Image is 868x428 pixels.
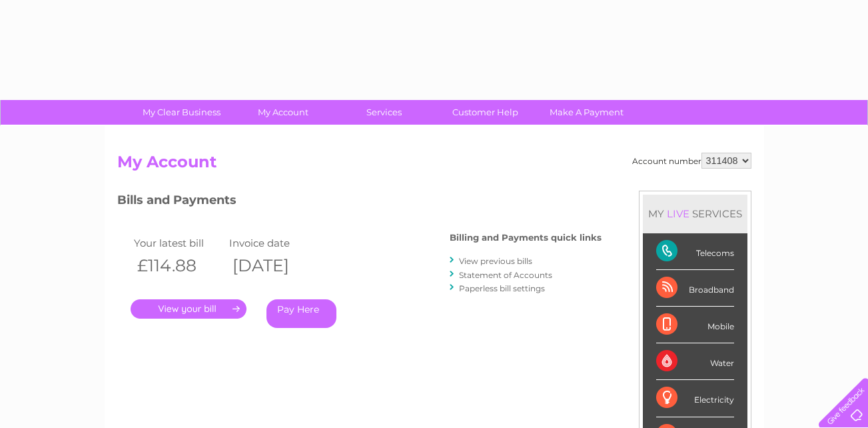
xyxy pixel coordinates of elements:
h3: Bills and Payments [117,191,602,214]
div: MY SERVICES [643,195,747,233]
a: . [131,299,246,319]
h2: My Account [117,153,751,178]
th: £114.88 [131,252,226,279]
a: Pay Here [266,299,336,328]
div: Mobile [656,307,734,343]
h4: Billing and Payments quick links [450,233,602,243]
td: Your latest bill [131,234,226,252]
div: LIVE [664,207,692,220]
div: Account number [632,153,751,169]
div: Telecoms [656,233,734,270]
div: Broadband [656,270,734,307]
td: Invoice date [226,234,322,252]
th: [DATE] [226,252,322,279]
a: My Account [228,100,338,125]
div: Electricity [656,380,734,417]
a: My Clear Business [127,100,236,125]
a: Customer Help [430,100,540,125]
a: Make A Payment [532,100,642,125]
a: Services [329,100,439,125]
a: Paperless bill settings [459,283,545,293]
div: Water [656,343,734,380]
a: Statement of Accounts [459,270,552,280]
a: View previous bills [459,256,532,266]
